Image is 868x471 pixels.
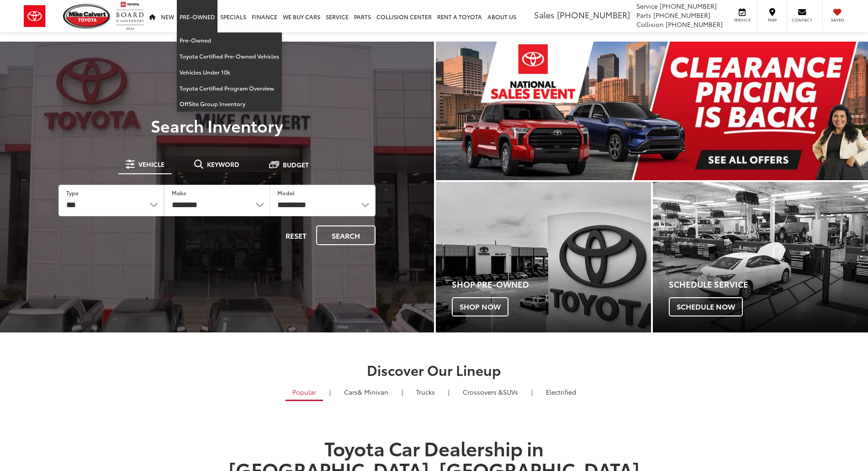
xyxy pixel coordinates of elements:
span: & Minivan [358,387,388,396]
span: Map [762,17,782,23]
a: Cars [337,384,395,400]
li: | [327,387,333,396]
label: Model [277,189,295,197]
h2: Discover Our Lineup [112,362,756,377]
span: [PHONE_NUMBER] [653,11,710,20]
a: Vehicles Under 10k [177,64,282,80]
h4: Shop Pre-Owned [452,280,651,289]
span: Shop Now [452,297,508,316]
li: | [529,387,535,396]
label: Make [172,189,186,197]
span: Collision [636,20,664,29]
h3: Search Inventory [38,116,396,134]
span: Contact [792,17,812,23]
a: Toyota Certified Program Overview [177,80,282,96]
div: Toyota [653,182,868,333]
span: Schedule Now [669,297,743,316]
span: Keyword [207,161,239,167]
button: Reset [278,225,314,245]
a: Popular [286,384,323,401]
section: Carousel section with vehicle pictures - may contain disclaimers. [436,42,868,180]
img: Clearance Pricing Is Back [436,42,868,180]
span: Sales [534,9,555,21]
a: Pre-Owned [177,32,282,48]
span: Budget [283,161,309,168]
span: Parts [636,11,651,20]
h4: Schedule Service [669,280,868,289]
a: Schedule Service Schedule Now [653,182,868,333]
button: Search [316,225,376,245]
a: Shop Pre-Owned Shop Now [436,182,651,333]
span: Service [732,17,752,23]
a: Electrified [539,384,583,400]
a: Trucks [409,384,442,400]
span: Vehicle [138,161,164,167]
span: Saved [827,17,847,23]
a: OffSite Group Inventory [177,96,282,112]
span: Crossovers & [463,387,503,396]
span: [PHONE_NUMBER] [666,20,723,29]
a: Toyota Certified Pre-Owned Vehicles [177,48,282,64]
span: [PHONE_NUMBER] [660,1,717,11]
span: [PHONE_NUMBER] [557,9,630,21]
li: | [446,387,452,396]
span: Service [636,1,658,11]
div: carousel slide number 1 of 1 [436,42,868,180]
div: Toyota [436,182,651,333]
a: SUVs [456,384,525,400]
label: Type [66,189,79,197]
li: | [399,387,405,396]
img: Mike Calvert Toyota [63,4,111,29]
